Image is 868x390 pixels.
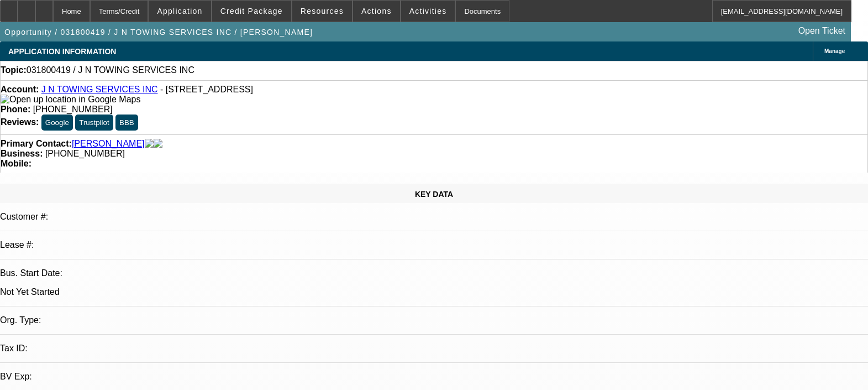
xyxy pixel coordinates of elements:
strong: Business: [1,149,43,158]
a: View Google Maps [1,95,140,104]
img: Open up location in Google Maps [1,95,140,105]
button: Credit Package [212,1,291,22]
span: [PHONE_NUMBER] [33,105,113,114]
a: [PERSON_NAME] [72,139,145,149]
span: Actions [361,7,392,15]
img: linkedin-icon.png [154,139,162,149]
span: Opportunity / 031800419 / J N TOWING SERVICES INC / [PERSON_NAME] [4,28,313,37]
strong: Primary Contact: [1,139,72,149]
img: facebook-icon.png [145,139,154,149]
span: KEY DATA [415,190,453,199]
span: APPLICATION INFORMATION [8,47,116,56]
strong: Mobile: [1,159,31,168]
span: - [STREET_ADDRESS] [160,85,253,94]
span: 031800419 / J N TOWING SERVICES INC [27,65,194,75]
button: Actions [353,1,400,22]
button: Activities [401,1,455,22]
span: Manage [824,48,845,54]
span: Resources [301,7,344,15]
button: Google [41,115,73,131]
strong: Account: [1,85,39,94]
button: Application [149,1,211,22]
span: Application [157,7,202,15]
button: Trustpilot [75,115,113,131]
span: [PHONE_NUMBER] [45,149,125,158]
span: Credit Package [220,7,283,15]
span: Activities [409,7,447,15]
a: J N TOWING SERVICES INC [41,85,158,94]
a: Open Ticket [794,22,850,40]
button: BBB [115,115,138,131]
button: Resources [292,1,352,22]
strong: Topic: [1,65,27,75]
strong: Reviews: [1,117,39,127]
strong: Phone: [1,105,30,114]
